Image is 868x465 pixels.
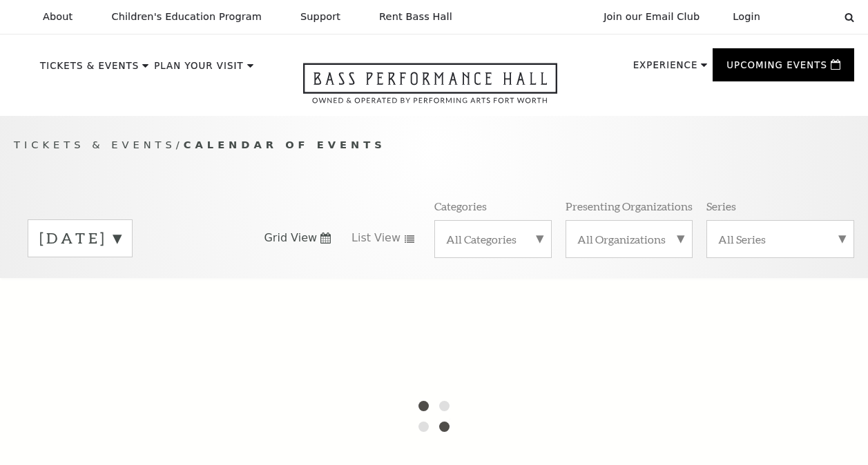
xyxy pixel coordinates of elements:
[264,230,317,246] span: Grid View
[706,199,736,213] p: Series
[782,10,831,23] select: Select:
[379,11,452,23] p: Rent Bass Hall
[577,232,681,246] label: All Organizations
[434,199,487,213] p: Categories
[351,230,401,246] span: List View
[43,11,73,23] p: About
[40,61,139,78] p: Tickets & Events
[300,11,340,23] p: Support
[154,61,244,78] p: Plan Your Visit
[566,199,693,213] p: Presenting Organizations
[184,139,386,150] span: Calendar of Events
[446,232,541,246] label: All Categories
[39,228,121,249] label: [DATE]
[633,61,698,77] p: Experience
[14,137,854,154] p: /
[111,11,262,23] p: Children's Education Program
[726,61,827,77] p: Upcoming Events
[718,232,842,246] label: All Series
[14,139,176,150] span: Tickets & Events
